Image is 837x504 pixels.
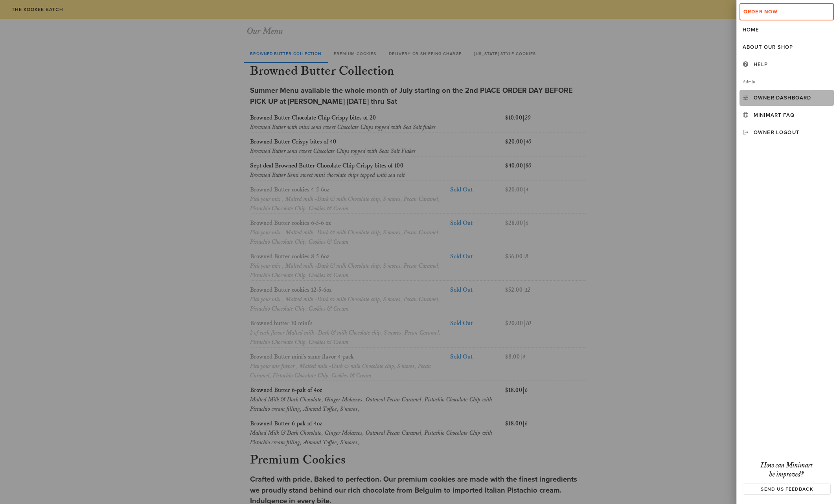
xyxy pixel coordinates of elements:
a: Owner Dashboard [740,90,834,106]
h3: How can Minimart be improved? [743,461,831,479]
a: Minimart FAQ [740,107,834,123]
div: Owner Logout [754,129,831,136]
div: Minimart FAQ [754,112,831,118]
div: Help [754,61,831,68]
div: Home [743,27,831,33]
a: Home [740,22,834,38]
a: Help [740,57,834,72]
a: Send us Feedback [743,484,831,495]
div: Owner Dashboard [754,95,831,101]
div: About Our Shop [743,44,831,50]
a: About Our Shop [740,39,834,55]
a: Order Now [740,3,834,20]
span: Send us Feedback [748,486,825,492]
div: Admin [740,74,834,90]
div: Order Now [743,9,830,15]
